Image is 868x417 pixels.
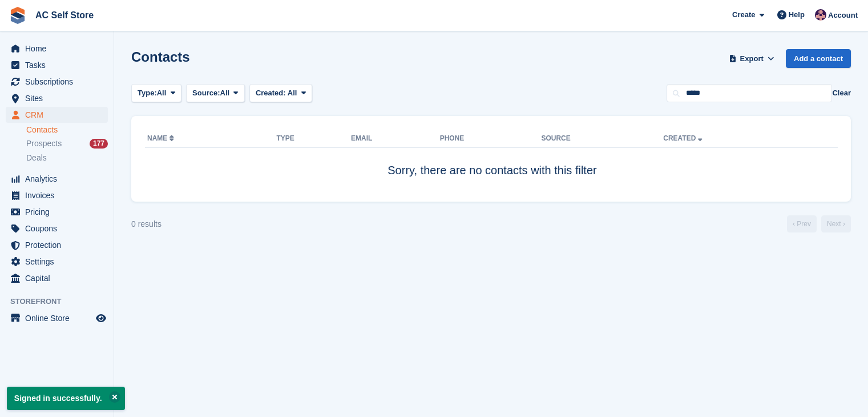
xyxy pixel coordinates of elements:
a: menu [6,171,108,187]
span: Created: [256,89,286,97]
span: Invoices [25,187,94,203]
a: Created [663,134,705,142]
img: Ted Cox [815,9,826,21]
span: Protection [25,237,94,253]
span: Home [25,41,94,57]
a: menu [6,204,108,220]
a: menu [6,41,108,57]
a: menu [6,74,108,90]
span: Capital [25,270,94,286]
button: Created: All [249,84,312,103]
nav: Page [785,215,853,232]
span: Pricing [25,204,94,220]
p: Signed in successfully. [7,387,125,410]
span: Subscriptions [25,74,94,90]
a: menu [6,220,108,236]
span: Export [740,53,764,65]
span: All [220,87,230,99]
a: menu [6,310,108,326]
a: menu [6,187,108,203]
button: Type: All [131,84,181,103]
a: Deals [26,152,108,164]
th: Email [351,130,440,148]
a: AC Self Store [31,6,98,25]
th: Type [277,130,352,148]
span: Source: [192,87,220,99]
span: Analytics [25,171,94,187]
button: Clear [832,87,851,99]
span: Help [789,9,805,21]
span: Type: [138,87,157,99]
span: Storefront [10,296,114,307]
a: Preview store [94,311,108,325]
a: Name [147,134,176,142]
a: menu [6,107,108,123]
a: menu [6,90,108,106]
a: menu [6,254,108,270]
span: All [157,87,167,99]
button: Export [726,49,777,68]
a: Next [821,215,851,232]
th: Phone [440,130,542,148]
a: menu [6,57,108,73]
span: Coupons [25,220,94,236]
span: Prospects [26,138,62,149]
a: Previous [787,215,817,232]
button: Source: All [186,84,245,103]
span: Create [732,9,755,21]
span: Tasks [25,57,94,73]
div: 177 [90,139,108,149]
span: Settings [25,254,94,270]
a: Contacts [26,125,108,135]
span: CRM [25,107,94,123]
img: stora-icon-8386f47178a22dfd0bd8f6a31ec36ba5ce8667c1dd55bd0f319d3a0aa187defe.svg [9,7,26,24]
th: Source [541,130,663,148]
span: Sites [25,90,94,106]
span: All [288,89,297,97]
span: Deals [26,153,47,163]
span: Online Store [25,310,94,326]
h1: Contacts [131,49,190,65]
a: menu [6,237,108,253]
a: Prospects 177 [26,138,108,150]
a: menu [6,270,108,286]
a: Add a contact [786,49,851,68]
span: Account [828,10,858,21]
div: 0 results [131,218,162,230]
span: Sorry, there are no contacts with this filter [387,164,596,177]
